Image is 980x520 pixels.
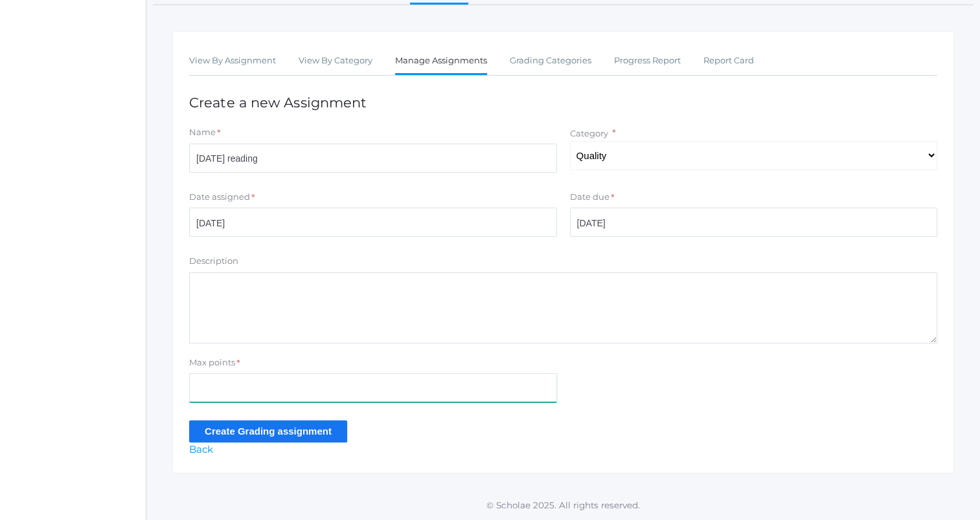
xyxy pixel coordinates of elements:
[189,255,238,268] label: Description
[189,420,347,442] input: Create Grading assignment
[146,499,980,512] p: © Scholae 2025. All rights reserved.
[189,443,213,455] a: Back
[189,126,216,139] label: Name
[510,48,591,74] a: Grading Categories
[614,48,681,74] a: Progress Report
[189,356,235,369] label: Max points
[189,48,276,74] a: View By Assignment
[299,48,372,74] a: View By Category
[395,48,487,76] a: Manage Assignments
[570,191,610,204] label: Date due
[570,128,608,138] label: Category
[189,191,250,204] label: Date assigned
[189,95,937,110] h1: Create a new Assignment
[703,48,754,74] a: Report Card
